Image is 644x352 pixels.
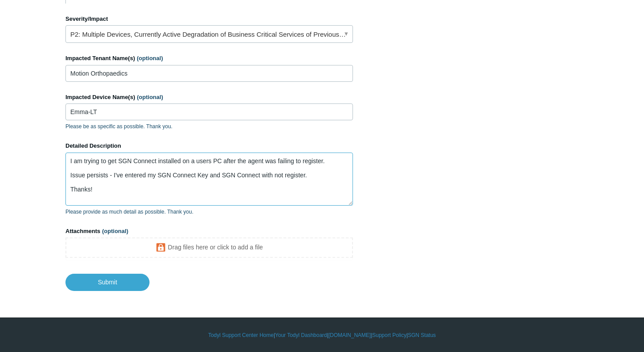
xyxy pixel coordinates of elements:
p: Please provide as much detail as possible. Thank you. [65,208,353,216]
input: Submit [65,274,149,291]
label: Detailed Description [65,142,353,150]
label: Severity/Impact [65,15,353,23]
a: Your Todyl Dashboard [275,331,327,339]
p: Please be as specific as possible. Thank you. [65,122,353,130]
label: Impacted Device Name(s) [65,93,353,102]
a: SGN Status [408,331,436,339]
label: Attachments [65,227,353,236]
span: (optional) [137,94,163,100]
a: [DOMAIN_NAME] [328,331,371,339]
a: Support Policy [372,331,406,339]
label: Impacted Tenant Name(s) [65,54,353,63]
a: Todyl Support Center Home [208,331,274,339]
span: (optional) [102,228,128,234]
div: | | | | [65,331,579,339]
span: (optional) [137,55,163,61]
a: P2: Multiple Devices, Currently Active Degradation of Business Critical Services of Previously Wo... [65,25,353,43]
